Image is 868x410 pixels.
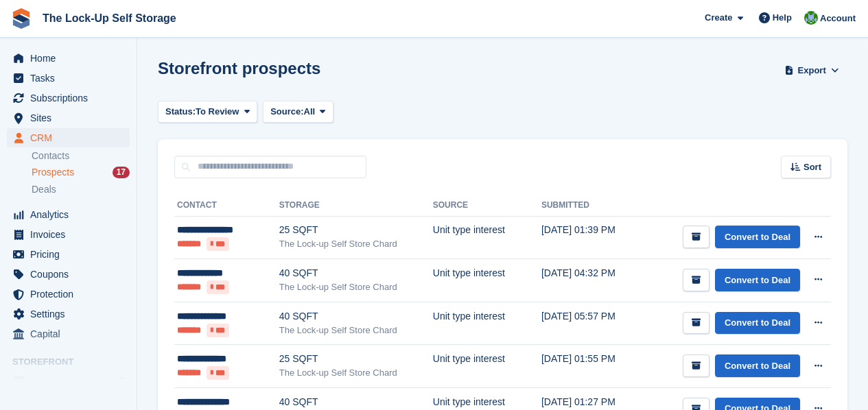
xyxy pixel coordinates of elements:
[279,366,433,380] div: The Lock-up Self Store Chard
[11,8,32,29] img: stora-icon-8386f47178a22dfd0bd8f6a31ec36ba5ce8667c1dd55bd0f319d3a0aa187defe.svg
[7,128,130,147] a: menu
[715,312,800,335] a: Convert to Deal
[705,11,732,25] span: Create
[30,324,113,343] span: Capital
[158,101,257,123] button: Status: To Review
[433,345,541,388] td: Unit type interest
[30,372,113,391] span: Booking Portal
[541,345,638,388] td: [DATE] 01:55 PM
[541,216,638,259] td: [DATE] 01:39 PM
[433,302,541,345] td: Unit type interest
[7,108,130,128] a: menu
[165,105,196,119] span: Status:
[113,374,130,390] a: Preview store
[715,354,800,377] a: Convert to Deal
[7,304,130,324] a: menu
[279,266,433,280] div: 40 SQFT
[541,195,638,217] th: Submitted
[30,49,113,68] span: Home
[270,105,303,119] span: Source:
[782,59,842,82] button: Export
[7,88,130,108] a: menu
[30,69,113,88] span: Tasks
[30,205,113,224] span: Analytics
[30,128,113,147] span: CRM
[7,245,130,264] a: menu
[32,149,130,162] a: Contacts
[279,223,433,237] div: 25 SQFT
[279,352,433,366] div: 25 SQFT
[279,309,433,324] div: 40 SQFT
[7,205,130,224] a: menu
[433,195,541,217] th: Source
[32,182,130,197] a: Deals
[32,166,74,179] span: Prospects
[158,59,320,77] h1: Storefront prospects
[433,216,541,259] td: Unit type interest
[541,302,638,345] td: [DATE] 05:57 PM
[715,269,800,291] a: Convert to Deal
[279,395,433,409] div: 40 SQFT
[37,7,182,29] a: The Lock-Up Self Storage
[804,160,821,174] span: Sort
[30,265,113,284] span: Coupons
[196,105,239,119] span: To Review
[30,304,113,324] span: Settings
[820,12,856,25] span: Account
[32,183,56,196] span: Deals
[715,226,800,248] a: Convert to Deal
[7,69,130,88] a: menu
[30,285,113,304] span: Protection
[7,225,130,244] a: menu
[304,105,316,119] span: All
[30,225,113,244] span: Invoices
[30,88,113,108] span: Subscriptions
[30,245,113,264] span: Pricing
[773,11,792,25] span: Help
[541,259,638,302] td: [DATE] 04:32 PM
[7,372,130,391] a: menu
[279,324,433,337] div: The Lock-up Self Store Chard
[7,324,130,343] a: menu
[279,195,433,217] th: Storage
[263,101,333,123] button: Source: All
[798,64,826,77] span: Export
[7,265,130,284] a: menu
[12,355,137,369] span: Storefront
[279,280,433,294] div: The Lock-up Self Store Chard
[804,11,818,25] img: Andrew Beer
[174,195,279,217] th: Contact
[7,285,130,304] a: menu
[433,259,541,302] td: Unit type interest
[32,165,130,180] a: Prospects 17
[30,108,113,128] span: Sites
[279,237,433,251] div: The Lock-up Self Store Chard
[113,167,130,178] div: 17
[7,49,130,68] a: menu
